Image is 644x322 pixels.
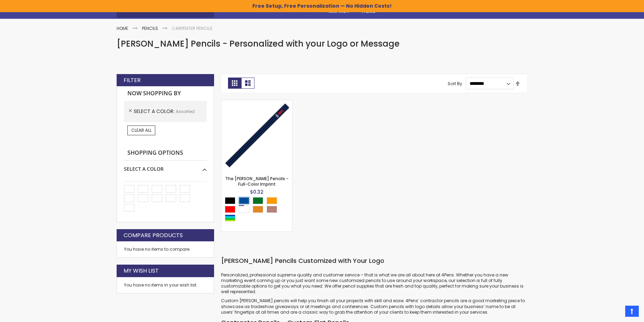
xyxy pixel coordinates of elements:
strong: Compare Products [124,232,183,239]
strong: Carpenter Pencils [172,25,212,31]
span: $0.32 [250,188,264,195]
strong: My Wish List [124,267,159,275]
div: Select A Color [124,161,207,172]
span: Select A Color [134,108,176,115]
div: Assorted [225,215,235,222]
h1: [PERSON_NAME] Pencils - Personalized with your Logo or Message [117,38,527,49]
div: Red [225,206,235,213]
label: Sort By [448,80,462,86]
div: Black [225,197,235,204]
div: Orange [267,197,277,204]
strong: Now Shopping by [124,86,207,101]
a: The [PERSON_NAME] Pencils - Full-Color Imprint [225,176,289,187]
strong: Shopping Options [124,146,207,161]
img: The Carpenter Pencils - Full-Color Imprint-Assorted [221,100,292,171]
div: Dark Blue [239,197,249,204]
span: Clear All [131,127,151,133]
iframe: Google Customer Reviews [587,303,644,322]
a: Home [117,25,128,31]
p: Personalized, professional supreme quality and customer service – that is what we are all about h... [221,272,527,295]
strong: Grid [228,78,241,89]
p: Custom [PERSON_NAME] pencils will help you finish all your projects with skill and ease. 4Pens’ c... [221,298,527,315]
h3: [PERSON_NAME] Pencils Customized with Your Logo [221,257,527,265]
div: White [239,206,249,213]
div: You have no items in your wish list. [124,282,207,288]
div: Natural [267,206,277,213]
span: Assorted [176,108,195,114]
strong: Filter [124,77,141,84]
div: School Bus Yellow [253,206,263,213]
div: Green [253,197,263,204]
a: Pencils [142,25,158,31]
a: Clear All [127,126,155,135]
a: The Carpenter Pencils - Full-Color Imprint-Assorted [221,100,292,106]
div: You have no items to compare. [117,241,214,258]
